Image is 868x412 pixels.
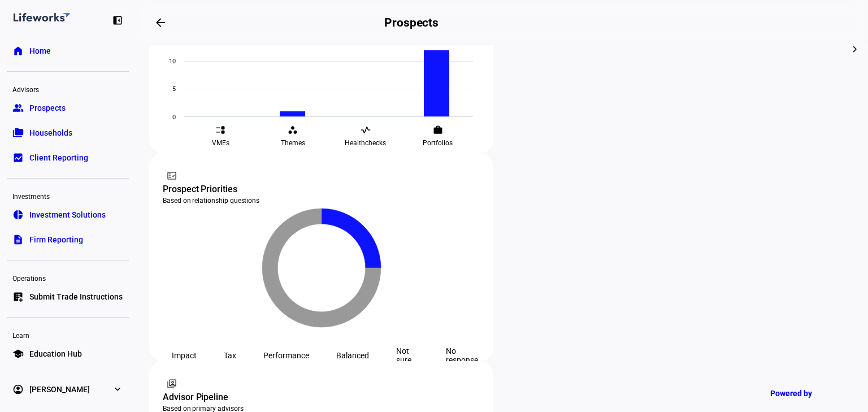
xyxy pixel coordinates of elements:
a: Powered by [765,383,851,404]
text: 10 [169,58,176,65]
span: Investment Solutions [29,209,106,220]
eth-mat-symbol: home [12,45,24,57]
div: Balanced [336,351,369,360]
mat-icon: fact_check [166,170,177,181]
div: Advisor Pipeline [163,391,480,404]
mat-icon: switch_account [166,378,177,389]
text: 0 [172,114,176,121]
div: Advisors [7,81,129,97]
div: Operations [7,270,129,285]
span: Prospects [29,102,66,114]
eth-mat-symbol: list_alt_add [12,291,24,302]
eth-mat-symbol: bid_landscape [12,152,24,163]
span: Client Reporting [29,152,88,163]
eth-mat-symbol: left_panel_close [112,15,123,26]
div: Investments [7,188,129,203]
a: pie_chartInvestment Solutions [7,203,129,226]
eth-mat-symbol: description [12,234,24,245]
div: No response [446,346,480,365]
div: Prospect Priorities [163,183,480,196]
eth-mat-symbol: school [12,348,24,359]
span: Portfolios [423,138,453,148]
a: homeHome [7,40,129,62]
div: Learn [7,327,129,342]
span: Themes [281,138,305,148]
eth-mat-symbol: account_circle [12,384,24,395]
eth-mat-symbol: workspaces [288,125,298,135]
a: bid_landscapeClient Reporting [7,146,129,169]
eth-mat-symbol: pie_chart [12,209,24,220]
h2: Prospects [384,16,439,29]
eth-mat-symbol: work [433,125,443,135]
div: Based on relationship questions [163,196,480,205]
mat-icon: arrow_backwards [154,16,167,29]
div: Tax [224,351,236,360]
span: Healthchecks [345,138,386,148]
span: Firm Reporting [29,234,83,245]
a: folder_copyHouseholds [7,122,129,144]
div: Not sure [396,346,419,365]
eth-mat-symbol: expand_more [112,384,123,395]
span: [PERSON_NAME] [29,384,90,395]
span: Households [29,127,72,138]
div: Impact [172,351,197,360]
text: 5 [172,85,176,93]
eth-mat-symbol: group [12,102,24,114]
span: Education Hub [29,348,82,359]
span: VMEs [212,138,229,148]
eth-mat-symbol: vital_signs [361,125,371,135]
mat-icon: chevron_right [848,42,862,56]
div: Performance [263,351,309,360]
span: Home [29,45,51,57]
eth-mat-symbol: event_list [215,125,225,135]
a: groupProspects [7,97,129,119]
eth-mat-symbol: folder_copy [12,127,24,138]
span: Submit Trade Instructions [29,291,123,302]
a: descriptionFirm Reporting [7,228,129,251]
